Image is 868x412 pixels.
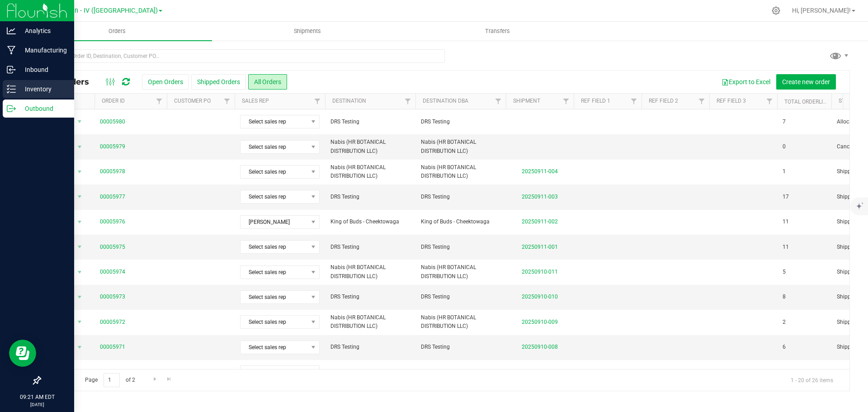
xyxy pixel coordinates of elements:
[220,94,235,109] a: Filter
[142,74,189,90] button: Open Orders
[16,84,70,95] p: Inventory
[330,243,410,251] span: DRS Testing
[16,25,70,36] p: Analytics
[522,218,558,225] a: 20250911-002
[783,373,840,387] span: 1 - 20 of 26 items
[421,163,500,180] span: Nabis (HR BOTANICAL DISTRIBUTION LLC)
[242,98,269,104] a: Sales Rep
[74,166,85,178] span: select
[627,94,642,109] a: Filter
[332,98,366,104] a: Destination
[100,193,125,201] a: 00005977
[241,291,308,303] span: Select sales rep
[522,294,558,300] a: 20250910-010
[421,218,500,226] span: King of Buds - Cheektowaga
[330,163,410,180] span: Nabis (HR BOTANICAL DISTRIBUTION LLC)
[241,166,308,178] span: Select sales rep
[22,22,212,41] a: Orders
[402,22,593,41] a: Transfers
[241,341,308,354] span: Select sales rep
[559,94,574,109] a: Filter
[74,291,85,303] span: select
[776,74,836,90] button: Create new order
[16,64,70,75] p: Inbound
[16,45,70,56] p: Manufacturing
[783,268,786,276] span: 5
[40,49,445,63] input: Search Order ID, Destination, Customer PO...
[330,293,410,301] span: DRS Testing
[839,98,858,104] a: Status
[649,98,678,104] a: Ref Field 2
[282,27,333,35] span: Shipments
[74,266,85,279] span: select
[100,268,125,276] a: 00005974
[241,190,308,203] span: Select sales rep
[7,104,16,113] inline-svg: Outbound
[716,74,776,90] button: Export to Excel
[212,22,402,41] a: Shipments
[241,316,308,328] span: Select sales rep
[4,393,70,401] p: 09:21 AM EDT
[421,313,500,331] span: Nabis (HR BOTANICAL DISTRIBUTION LLC)
[421,118,500,126] span: DRS Testing
[74,141,85,153] span: select
[100,318,125,327] a: 00005972
[310,94,325,109] a: Filter
[77,373,142,387] span: Page of 2
[421,293,500,301] span: DRS Testing
[191,74,246,90] button: Shipped Orders
[792,7,851,14] span: Hi, [PERSON_NAME]!
[783,368,786,377] span: 5
[717,98,746,104] a: Ref Field 3
[330,218,410,226] span: King of Buds - Cheektowaga
[330,138,410,155] span: Nabis (HR BOTANICAL DISTRIBUTION LLC)
[421,193,500,201] span: DRS Testing
[241,115,308,128] span: Select sales rep
[100,218,125,226] a: 00005976
[7,65,16,74] inline-svg: Inbound
[522,344,558,350] a: 20250910-008
[7,26,16,35] inline-svg: Analytics
[783,293,786,301] span: 8
[74,115,85,128] span: select
[783,343,786,351] span: 6
[100,243,125,251] a: 00005975
[4,401,70,408] p: [DATE]
[782,78,830,85] span: Create new order
[16,103,70,114] p: Outbound
[248,74,287,90] button: All Orders
[421,368,500,377] span: DRS Testing
[100,293,125,301] a: 00005973
[784,99,833,105] a: Total Orderlines
[163,373,176,385] a: Go to the last page
[473,27,522,35] span: Transfers
[241,241,308,253] span: Select sales rep
[100,142,125,151] a: 00005979
[421,243,500,251] span: DRS Testing
[421,263,500,280] span: Nabis (HR BOTANICAL DISTRIBUTION LLC)
[26,7,158,14] span: Dragonfly Kitchen - IV ([GEOGRAPHIC_DATA])
[152,94,167,109] a: Filter
[421,343,500,351] span: DRS Testing
[491,94,506,109] a: Filter
[522,194,558,200] a: 20250911-003
[770,6,782,15] div: Manage settings
[241,216,308,228] span: [PERSON_NAME]
[330,343,410,351] span: DRS Testing
[522,244,558,250] a: 20250911-001
[330,313,410,331] span: Nabis (HR BOTANICAL DISTRIBUTION LLC)
[9,340,36,367] iframe: Resource center
[74,366,85,379] span: select
[330,263,410,280] span: Nabis (HR BOTANICAL DISTRIBUTION LLC)
[762,94,777,109] a: Filter
[783,118,786,126] span: 7
[783,167,786,176] span: 1
[104,373,120,387] input: 1
[330,193,410,201] span: DRS Testing
[421,138,500,155] span: Nabis (HR BOTANICAL DISTRIBUTION LLC)
[74,341,85,354] span: select
[581,98,610,104] a: Ref Field 1
[513,98,540,104] a: Shipment
[96,27,138,35] span: Orders
[522,168,558,175] a: 20250911-004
